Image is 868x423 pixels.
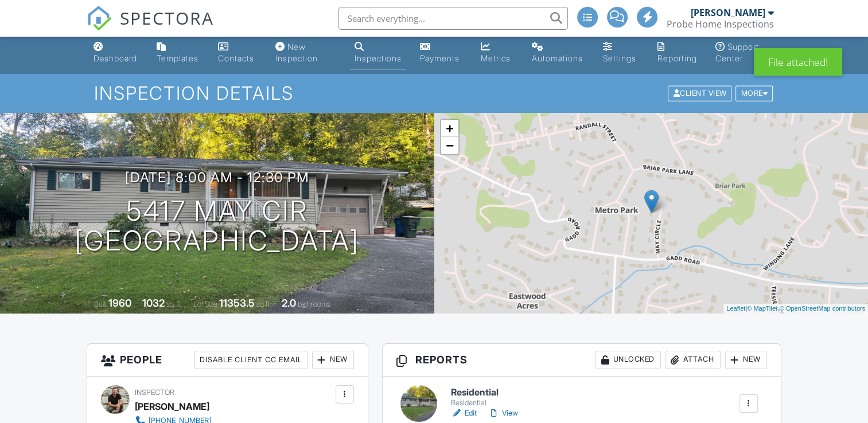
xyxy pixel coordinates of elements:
div: Attach [665,351,721,369]
span: sq.ft. [256,300,271,308]
div: New [725,351,767,369]
span: SPECTORA [120,6,214,30]
a: Metrics [476,37,519,69]
img: The Best Home Inspection Software - Spectora [87,6,112,31]
a: Edit [451,408,477,419]
div: 11353.5 [219,297,255,309]
a: Contacts [213,37,262,69]
a: Support Center [711,37,779,69]
div: Dashboard [94,53,137,63]
div: Templates [157,53,198,63]
div: | [723,304,868,314]
div: Contacts [218,53,254,63]
span: Inspector [135,388,174,397]
span: sq. ft. [166,300,182,308]
div: New Inspection [275,42,318,63]
div: Payments [420,53,460,63]
div: Automations [532,53,583,63]
a: Zoom in [441,120,458,137]
input: Search everything... [338,7,568,30]
h3: Reports [383,344,781,377]
div: 2.0 [282,297,296,309]
a: Zoom out [441,137,458,154]
div: 1032 [142,297,165,309]
h6: Residential [451,387,523,398]
span: Lot Size [193,300,217,308]
a: SPECTORA [87,15,214,40]
div: Settings [603,53,636,63]
a: Settings [598,37,644,69]
div: [PERSON_NAME] [691,7,765,18]
a: Residential Residential [451,387,523,408]
a: New Inspection [271,37,341,69]
a: Inspections [350,37,406,69]
span: Built [94,300,107,308]
span: bathrooms [298,300,330,308]
div: Probe Home Inspections [667,18,774,30]
a: Automations (Advanced) [527,37,589,69]
a: © OpenStreetMap contributors [780,305,865,312]
div: Client View [668,86,731,101]
div: More [735,86,773,101]
div: Metrics [481,53,511,63]
h3: [DATE] 8:00 am - 12:30 pm [125,170,309,185]
a: Client View [667,88,734,97]
a: View [488,408,518,419]
h1: Inspection Details [94,83,774,103]
h1: 5417 May Cir [GEOGRAPHIC_DATA] [75,196,359,257]
div: Support Center [715,42,759,63]
div: Reporting [657,53,697,63]
div: Inspections [355,53,402,63]
div: 1960 [108,297,131,309]
div: Unlocked [595,351,661,369]
a: Templates [152,37,204,69]
a: Leaflet [726,305,745,312]
h3: People [87,344,367,377]
div: Disable Client CC Email [194,351,308,369]
a: Payments [415,37,466,69]
div: [PERSON_NAME] [135,398,209,415]
a: Reporting [653,37,702,69]
div: Residential [451,398,523,408]
a: © MapTiler [747,305,778,312]
a: Dashboard [89,37,143,69]
div: File attached! [754,48,842,76]
div: New [312,351,354,369]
